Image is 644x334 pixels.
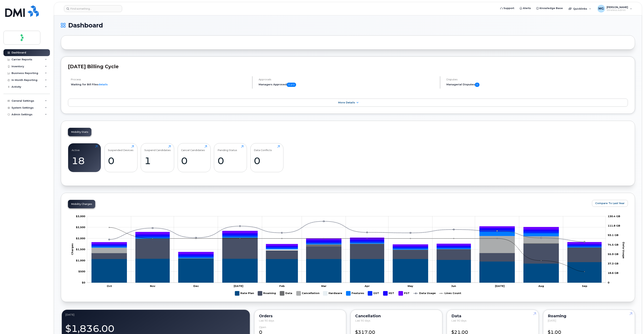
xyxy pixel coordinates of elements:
button: Compare To Last Year [592,200,628,207]
g: Data [280,290,293,297]
a: Cancel Candidates0 [181,145,207,170]
h4: Disputes [446,78,628,81]
tspan: Jun [451,284,456,287]
div: 1 [144,155,171,166]
tspan: 55.9 GB [608,253,618,256]
h4: Process [71,78,249,81]
div: Active [72,145,80,152]
g: Data Usage [414,290,436,297]
h4: Approvals [259,78,437,81]
tspan: Apr [364,284,370,287]
tspan: Dec [193,284,199,287]
div: Open [259,326,266,329]
a: Pending Status0 [218,145,243,170]
span: Compare To Last Year [595,201,625,205]
div: 0 [181,155,207,166]
span: Dashboard [68,22,103,28]
div: Data [451,314,534,317]
g: HST [383,290,395,297]
tspan: Charges [71,243,74,255]
tspan: 18.6 GB [608,272,618,275]
g: $0 [76,259,85,262]
a: details [98,83,108,86]
span: Last 90 days [355,319,370,322]
span: Last 90 days [451,319,466,322]
a: Active18 [72,145,98,170]
div: 0 [218,155,243,166]
span: 0 of 0 [287,83,296,87]
tspan: $3,000 [76,215,85,218]
tspan: [DATE] [495,284,505,287]
a: Suspend Candidates1 [144,145,171,170]
tspan: Mar [321,284,326,287]
div: Orders [259,314,341,317]
div: 0 [108,155,134,166]
tspan: $2,500 [76,226,85,229]
li: Waiting for Bill Files [71,83,249,86]
span: Last 90 days [259,319,274,322]
tspan: [DATE] [234,284,243,287]
g: GST [368,290,379,297]
g: PST [399,290,410,297]
tspan: 93.1 GB [608,234,618,237]
h5: Managers Approved [259,83,437,87]
g: Hardware [323,290,342,297]
tspan: 0 [608,281,609,284]
tspan: Data Usage [622,242,625,258]
div: Suspend Candidates [144,145,171,152]
g: $0 [78,270,85,273]
g: $0 [76,226,85,229]
a: Suspended Devices0 [108,145,134,170]
tspan: Feb [279,284,285,287]
span: More Details [338,101,355,104]
div: Cancel Candidates [181,145,205,152]
tspan: $500 [78,270,85,273]
span: 0 [475,83,479,87]
g: Features [346,290,364,297]
div: Data Conflicts [254,145,272,152]
g: Roaming [258,290,276,297]
h2: [DATE] Billing Cycle [68,64,628,69]
div: Roaming [548,314,630,317]
a: Data Conflicts0 [254,145,280,170]
div: Suspended Devices [108,145,133,152]
tspan: May [408,284,413,287]
div: 0 [254,155,280,166]
div: September 2025 [65,313,246,316]
tspan: $1,500 [76,248,85,251]
tspan: 130.4 GB [608,215,620,218]
tspan: Nov [150,284,155,287]
span: [DATE] [548,319,556,322]
div: 18 [72,155,98,166]
g: $0 [76,215,85,218]
tspan: 111.8 GB [608,224,620,227]
tspan: 37.3 GB [608,262,618,265]
g: Roaming [92,238,602,264]
div: Cancellation [355,314,438,317]
tspan: $0 [82,281,85,284]
g: Cancellation [296,290,320,297]
tspan: $1,000 [76,259,85,262]
tspan: Aug [538,284,544,287]
g: $0 [76,237,85,240]
div: Pending Status [218,145,237,152]
h5: Managerial Disputes [446,83,628,87]
tspan: $2,000 [76,237,85,240]
tspan: 74.5 GB [608,243,618,246]
g: Lines Count [439,290,461,297]
g: Rate Plan [235,290,254,297]
tspan: Sep [582,284,587,287]
g: Legend [235,290,461,297]
g: $0 [76,248,85,251]
g: Rate Plan [92,259,602,283]
tspan: Oct [107,284,112,287]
